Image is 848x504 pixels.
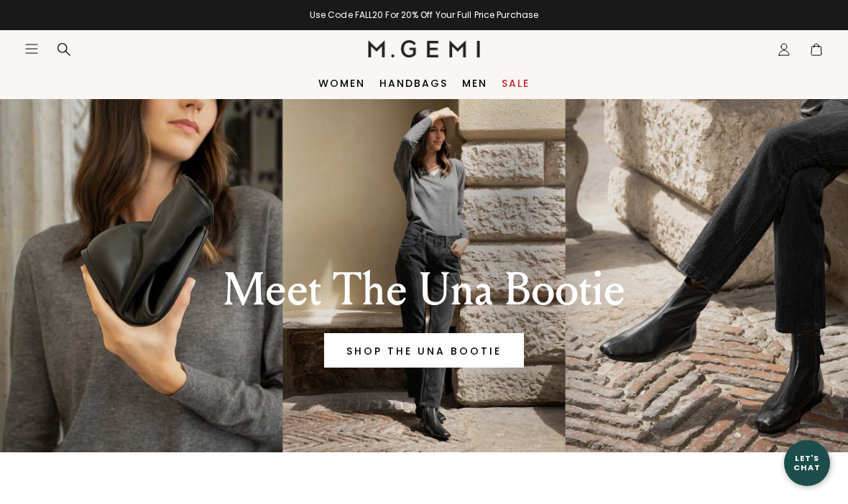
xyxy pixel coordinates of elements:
[324,333,524,368] a: Banner primary button
[24,42,39,56] button: Open site menu
[368,40,481,57] img: M.Gemi
[462,78,487,89] a: Men
[502,78,530,89] a: Sale
[157,264,691,316] div: Meet The Una Bootie
[784,454,830,472] div: Let's Chat
[379,78,448,89] a: Handbags
[318,78,365,89] a: Women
